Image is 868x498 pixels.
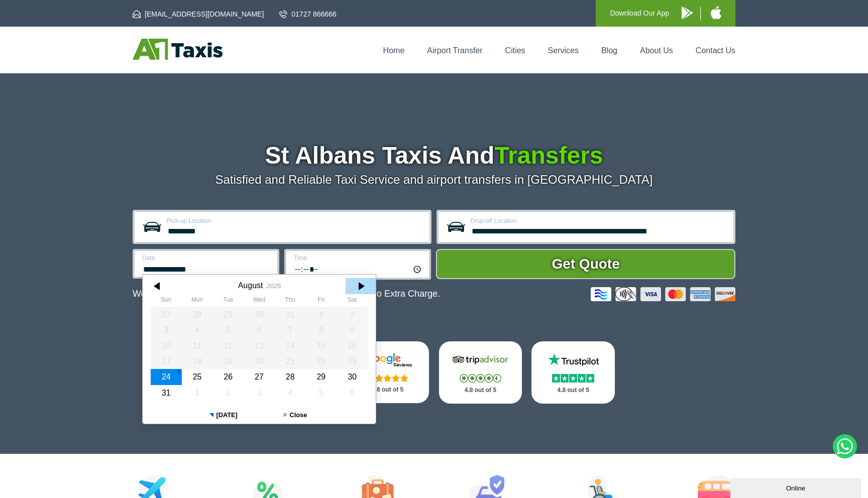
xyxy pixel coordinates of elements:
[212,385,244,401] div: 02 September 2025
[133,39,223,60] img: A1 Taxis St Albans LTD
[505,46,525,55] a: Cities
[212,338,244,353] div: 12 August 2025
[244,385,275,401] div: 03 September 2025
[151,322,182,338] div: 03 August 2025
[212,307,244,322] div: 29 July 2025
[306,369,337,385] div: 29 August 2025
[436,249,735,279] button: Get Quote
[182,338,213,353] div: 11 August 2025
[682,7,693,19] img: A1 Taxis Android App
[275,322,306,338] div: 07 August 2025
[601,46,617,55] a: Blog
[337,307,368,322] div: 02 August 2025
[151,369,182,385] div: 24 August 2025
[151,353,182,369] div: 17 August 2025
[357,384,418,396] p: 4.8 out of 5
[212,353,244,369] div: 19 August 2025
[640,46,673,55] a: About Us
[267,282,281,290] div: 2025
[275,338,306,353] div: 14 August 2025
[337,338,368,353] div: 16 August 2025
[730,476,863,498] iframe: chat widget
[244,296,275,306] th: Wednesday
[306,322,337,338] div: 08 August 2025
[427,46,482,55] a: Airport Transfer
[151,296,182,306] th: Sunday
[182,296,213,306] th: Monday
[450,352,510,367] img: Tripadvisor
[439,341,522,404] a: Tripadvisor Stars 4.8 out of 5
[471,218,727,224] label: Drop-off Location
[167,218,423,224] label: Pick-up Location
[182,369,213,385] div: 25 August 2025
[306,353,337,369] div: 22 August 2025
[259,407,331,424] button: Close
[212,296,244,306] th: Tuesday
[182,307,213,322] div: 28 July 2025
[531,341,615,404] a: Trustpilot Stars 4.8 out of 5
[294,255,423,261] label: Time
[325,289,440,299] span: The Car at No Extra Charge.
[275,307,306,322] div: 31 July 2025
[591,287,735,301] img: Credit And Debit Cards
[182,385,213,401] div: 01 September 2025
[244,338,275,353] div: 13 August 2025
[306,385,337,401] div: 05 September 2025
[711,6,721,19] img: A1 Taxis iPhone App
[212,322,244,338] div: 05 August 2025
[306,307,337,322] div: 01 August 2025
[610,7,669,20] p: Download Our App
[238,281,263,290] div: August
[244,322,275,338] div: 06 August 2025
[279,9,337,19] a: 01727 866666
[494,142,603,169] span: Transfers
[542,384,604,397] p: 4.8 out of 5
[337,385,368,401] div: 06 September 2025
[337,296,368,306] th: Saturday
[543,352,603,367] img: Trustpilot
[552,374,594,383] img: Stars
[187,407,259,424] button: [DATE]
[367,374,408,382] img: Stars
[212,369,244,385] div: 26 August 2025
[337,369,368,385] div: 30 August 2025
[244,353,275,369] div: 20 August 2025
[696,46,735,55] a: Contact Us
[275,296,306,306] th: Thursday
[133,173,735,187] p: Satisfied and Reliable Taxi Service and airport transfers in [GEOGRAPHIC_DATA]
[358,352,418,367] img: Google
[460,374,501,383] img: Stars
[133,144,735,168] h1: St Albans Taxis And
[346,341,429,403] a: Google Stars 4.8 out of 5
[548,46,579,55] a: Services
[306,338,337,353] div: 15 August 2025
[244,369,275,385] div: 27 August 2025
[151,307,182,322] div: 27 July 2025
[337,353,368,369] div: 23 August 2025
[182,353,213,369] div: 18 August 2025
[133,289,440,299] p: We Now Accept Card & Contactless Payment In
[275,353,306,369] div: 21 August 2025
[133,9,264,19] a: [EMAIL_ADDRESS][DOMAIN_NAME]
[244,307,275,322] div: 30 July 2025
[151,338,182,353] div: 10 August 2025
[450,384,511,397] p: 4.8 out of 5
[182,322,213,338] div: 04 August 2025
[275,369,306,385] div: 28 August 2025
[151,385,182,401] div: 31 August 2025
[383,46,405,55] a: Home
[142,255,271,261] label: Date
[275,385,306,401] div: 04 September 2025
[306,296,337,306] th: Friday
[337,322,368,338] div: 09 August 2025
